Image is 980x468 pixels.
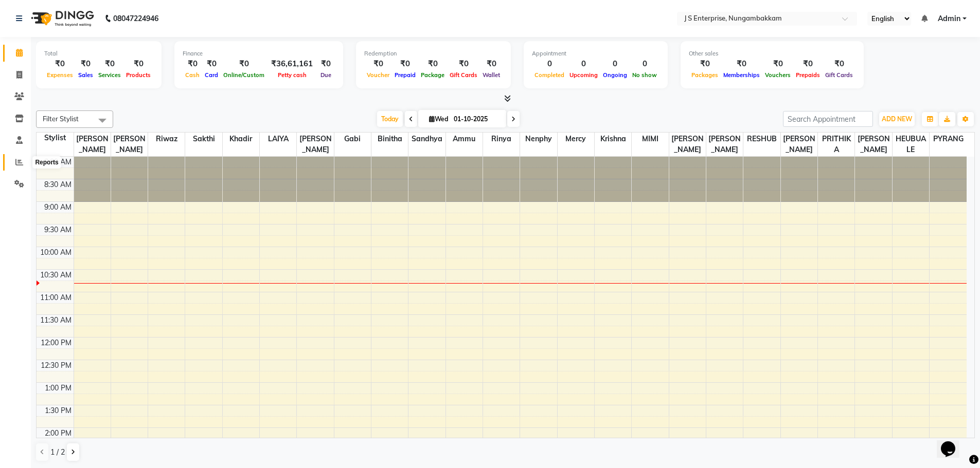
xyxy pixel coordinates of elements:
div: 12:00 PM [39,338,74,348]
div: ₹0 [123,58,153,70]
div: Appointment [532,49,660,58]
span: Today [377,111,403,127]
span: [PERSON_NAME] [706,133,743,156]
span: Products [123,71,153,79]
div: ₹0 [823,58,856,70]
span: Voucher [364,71,392,79]
span: [PERSON_NAME] [111,133,148,156]
iframe: chat widget [937,427,970,458]
span: 1 / 2 [50,447,65,458]
span: HEUBUALE [893,133,929,156]
div: 0 [600,58,630,70]
div: 0 [567,58,600,70]
span: Services [96,71,123,79]
span: binitha [371,133,408,145]
span: Upcoming [567,71,600,79]
div: 9:00 AM [42,202,74,213]
div: Reports [32,156,61,169]
div: 10:30 AM [38,270,74,280]
div: Stylist [37,133,74,143]
span: sandhya [408,133,445,145]
span: khadir [223,133,259,145]
div: ₹0 [793,58,823,70]
div: ₹0 [221,58,267,70]
span: Cash [183,71,202,79]
div: 0 [532,58,567,70]
div: 11:30 AM [38,315,74,326]
span: No show [630,71,660,79]
div: 10:00 AM [38,247,74,258]
div: 0 [630,58,660,70]
span: PYRANG [930,133,967,145]
span: [PERSON_NAME] [297,133,333,156]
span: [PERSON_NAME] [74,133,111,156]
div: 12:30 PM [39,360,74,371]
span: Admin [938,13,960,24]
div: ₹0 [96,58,123,70]
div: ₹0 [183,58,202,70]
div: 11:00 AM [38,292,74,303]
span: Ongoing [600,71,630,79]
span: LAIYA [260,133,296,145]
span: PRITHIKA [818,133,854,156]
div: Redemption [364,49,503,58]
div: ₹0 [762,58,793,70]
span: Prepaids [793,71,823,79]
span: ammu [446,133,483,145]
span: [PERSON_NAME] [781,133,817,156]
span: [PERSON_NAME] [669,133,706,156]
span: [PERSON_NAME] [855,133,892,156]
span: ADD NEW [882,115,912,123]
span: sakthi [185,133,222,145]
div: ₹0 [480,58,503,70]
div: Total [44,49,153,58]
span: Completed [532,71,567,79]
span: Online/Custom [221,71,267,79]
span: nenphy [520,133,557,145]
div: ₹0 [364,58,392,70]
b: 08047224946 [113,4,158,33]
span: RESHUB [743,133,780,145]
span: Prepaid [392,71,418,79]
span: Gift Cards [823,71,856,79]
span: Sales [76,71,96,79]
span: Packages [689,71,721,79]
span: Wallet [480,71,503,79]
span: Wed [426,115,451,123]
div: Other sales [689,49,856,58]
input: 2025-10-01 [451,111,502,127]
div: ₹0 [447,58,480,70]
img: logo [26,4,97,33]
div: 8:30 AM [42,179,74,190]
span: rinya [483,133,520,145]
span: Memberships [721,71,762,79]
span: Due [318,71,334,79]
span: Filter Stylist [43,115,79,123]
input: Search Appointment [783,111,873,127]
div: 2:00 PM [43,428,74,439]
div: 1:00 PM [43,383,74,394]
div: ₹0 [202,58,221,70]
div: ₹0 [76,58,96,70]
button: ADD NEW [879,112,915,126]
div: ₹0 [689,58,721,70]
div: ₹0 [392,58,418,70]
span: gabi [334,133,371,145]
div: ₹36,61,161 [267,58,317,70]
span: Package [418,71,447,79]
div: ₹0 [721,58,762,70]
span: Vouchers [762,71,793,79]
span: krishna [595,133,631,145]
span: riwaz [148,133,185,145]
span: mercy [558,133,594,145]
div: 9:30 AM [42,224,74,235]
span: Card [202,71,221,79]
div: ₹0 [317,58,335,70]
div: 1:30 PM [43,405,74,416]
div: ₹0 [44,58,76,70]
div: Finance [183,49,335,58]
span: MIMI [632,133,668,145]
div: ₹0 [418,58,447,70]
span: Petty cash [275,71,309,79]
span: Gift Cards [447,71,480,79]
